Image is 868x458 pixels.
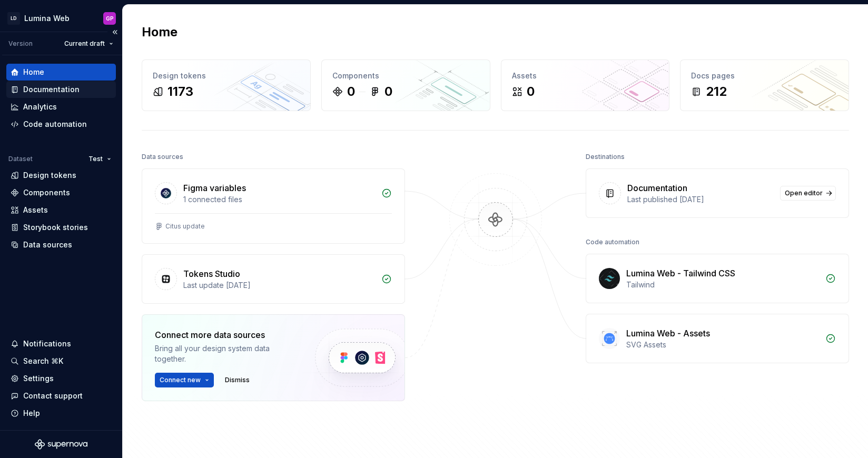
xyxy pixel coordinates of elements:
span: Test [88,155,103,163]
div: Figma variables [183,182,246,194]
div: Assets [512,71,659,81]
div: Home [23,67,44,77]
a: Components00 [321,59,490,111]
div: Connect more data sources [155,328,297,341]
div: 0 [527,83,535,100]
a: Data sources [6,236,116,253]
div: LD [7,12,20,25]
a: Home [6,64,116,81]
div: Components [23,187,70,198]
button: Connect new [155,373,214,387]
button: Search ⌘K [6,353,116,370]
a: Analytics [6,98,116,115]
div: Lumina Web [24,13,70,24]
a: Settings [6,370,116,387]
div: Search ⌘K [23,356,63,366]
button: Help [6,405,116,422]
div: Documentation [23,84,80,95]
div: 1 connected files [183,194,375,205]
a: Storybook stories [6,219,116,236]
div: Contact support [23,391,83,401]
div: 0 [347,83,355,100]
div: Design tokens [23,170,76,181]
div: 1173 [167,83,193,100]
div: SVG Assets [626,340,819,350]
a: Components [6,184,116,201]
a: Code automation [6,116,116,133]
a: Open editor [780,186,836,201]
button: LDLumina WebGP [2,7,120,29]
a: Design tokens1173 [142,59,311,111]
div: Analytics [23,102,57,112]
div: Settings [23,373,54,384]
div: Tokens Studio [183,267,240,280]
a: Documentation [6,81,116,98]
span: Open editor [785,189,823,197]
button: Test [84,152,116,166]
div: Dataset [8,155,33,163]
a: Assets [6,202,116,218]
button: Collapse sidebar [107,25,122,39]
div: Design tokens [153,71,300,81]
div: Storybook stories [23,222,88,233]
div: Last update [DATE] [183,280,375,291]
div: Documentation [627,182,687,194]
div: Destinations [586,150,625,164]
div: Tailwind [626,280,819,290]
svg: Supernova Logo [35,439,87,450]
h2: Home [142,24,177,41]
a: Docs pages212 [680,59,849,111]
a: Tokens StudioLast update [DATE] [142,254,405,304]
div: Citus update [165,222,205,231]
div: Lumina Web - Tailwind CSS [626,267,735,280]
a: Figma variables1 connected filesCitus update [142,168,405,244]
div: Last published [DATE] [627,194,774,205]
span: Connect new [160,376,201,384]
button: Notifications [6,335,116,352]
div: Help [23,408,40,419]
div: Code automation [23,119,87,130]
div: Notifications [23,338,71,349]
div: GP [106,14,114,23]
div: Data sources [23,240,72,250]
div: Lumina Web - Assets [626,327,710,340]
div: Data sources [142,150,183,164]
div: 0 [384,83,392,100]
div: Assets [23,205,48,215]
div: Docs pages [691,71,838,81]
button: Current draft [60,36,118,51]
span: Current draft [64,39,105,48]
span: Dismiss [225,376,250,384]
div: Code automation [586,235,639,250]
button: Contact support [6,387,116,404]
div: Components [332,71,479,81]
div: Bring all your design system data together. [155,343,297,364]
div: 212 [706,83,727,100]
a: Design tokens [6,167,116,184]
div: Version [8,39,33,48]
button: Dismiss [220,373,254,387]
a: Assets0 [501,59,670,111]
